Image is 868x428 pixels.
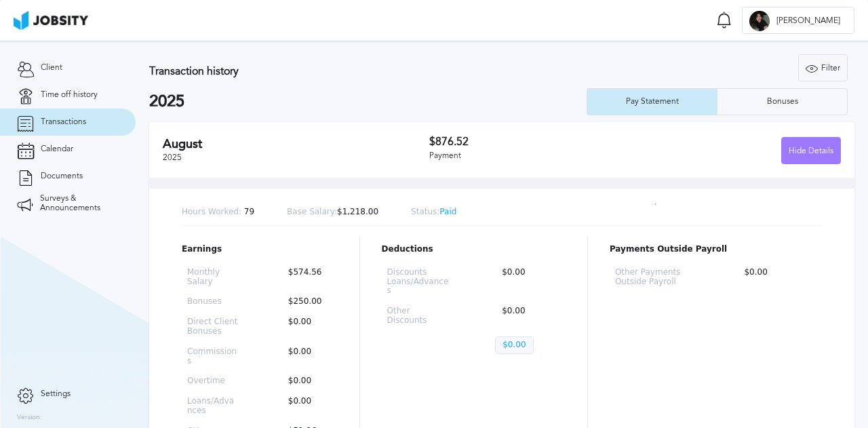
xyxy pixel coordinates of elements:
[770,16,847,26] span: [PERSON_NAME]
[149,65,530,77] h3: Transaction history
[17,414,42,422] label: Version:
[781,137,841,164] button: Hide Details
[41,389,71,399] span: Settings
[163,137,429,151] h2: August
[14,11,88,30] img: ab4bad089aa723f57921c736e9817d99.png
[737,268,816,287] p: $0.00
[41,117,86,127] span: Transactions
[742,7,854,34] button: A[PERSON_NAME]
[782,138,840,165] div: Hide Details
[287,208,378,217] p: $1,218.00
[281,317,332,336] p: $0.00
[587,88,717,115] button: Pay Statement
[41,63,62,73] span: Client
[182,207,241,216] span: Hours Worked:
[619,97,686,106] div: Pay Statement
[187,376,238,386] p: Overtime
[798,54,848,81] button: Filter
[495,268,560,296] p: $0.00
[149,92,587,111] h2: 2025
[187,397,238,416] p: Loans/Advances
[187,317,238,336] p: Direct Client Bonuses
[40,194,119,213] span: Surveys & Announcements
[387,307,452,326] p: Other Discounts
[799,55,847,82] div: Filter
[411,208,456,217] p: Paid
[287,207,337,216] span: Base Salary:
[429,136,635,148] h3: $876.52
[429,151,635,161] div: Payment
[495,307,560,326] p: $0.00
[387,268,452,296] p: Discounts Loans/Advances
[411,207,439,216] span: Status:
[41,144,73,154] span: Calendar
[281,376,332,386] p: $0.00
[495,336,533,354] p: $0.00
[281,268,332,287] p: $574.56
[187,268,238,287] p: Monthly Salary
[281,297,332,307] p: $250.00
[281,347,332,366] p: $0.00
[41,90,98,100] span: Time off history
[749,11,770,31] div: A
[615,268,694,287] p: Other Payments Outside Payroll
[760,97,805,106] div: Bonuses
[41,172,83,181] span: Documents
[717,88,848,115] button: Bonuses
[187,347,238,366] p: Commissions
[610,245,822,254] p: Payments Outside Payroll
[182,245,338,254] p: Earnings
[382,245,566,254] p: Deductions
[281,397,332,416] p: $0.00
[182,208,254,217] p: 79
[187,297,238,307] p: Bonuses
[163,153,182,162] span: 2025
